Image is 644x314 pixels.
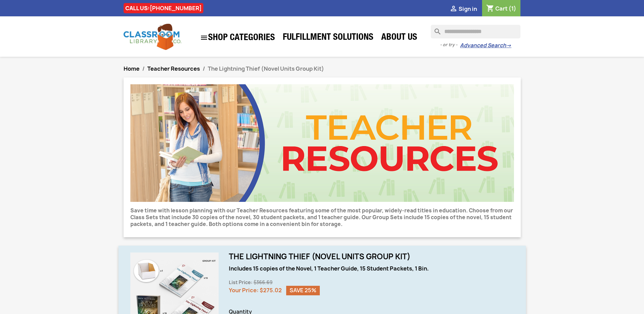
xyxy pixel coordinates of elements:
[449,5,458,13] i: 
[431,25,520,38] input: Search
[229,279,253,285] span: List Price:
[506,42,511,49] span: →
[286,286,320,295] span: Save 25%
[378,31,421,45] a: About Us
[147,65,200,72] a: Teacher Resources
[229,286,259,294] span: Your Price:
[124,65,140,72] a: Home
[486,5,494,13] i: shopping_cart
[260,286,282,294] span: $275.02
[130,84,514,202] img: CLC_Teacher_Resources.jpg
[459,5,477,13] span: Sign in
[124,3,203,13] div: CALL US:
[124,24,181,50] img: Classroom Library Company
[431,25,439,33] i: search
[460,42,511,49] a: Advanced Search→
[254,279,273,285] span: $366.69
[229,265,514,272] div: Includes 15 copies of the Novel, 1 Teacher Guide, 15 Student Packets, 1 Bin.
[449,5,477,13] a:  Sign in
[208,65,324,72] span: The Lightning Thief (Novel Units Group Kit)
[509,5,516,12] span: (1)
[486,5,516,12] a: Shopping cart link containing 1 product(s)
[130,207,514,228] p: Save time with lesson planning with our Teacher Resources featuring some of the most popular, wid...
[229,252,514,261] h1: The Lightning Thief (Novel Units Group Kit)
[440,41,460,48] span: - or try -
[495,5,508,12] span: Cart
[150,4,202,12] a: [PHONE_NUMBER]
[197,30,278,45] a: SHOP CATEGORIES
[200,34,208,42] i: 
[279,31,377,45] a: Fulfillment Solutions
